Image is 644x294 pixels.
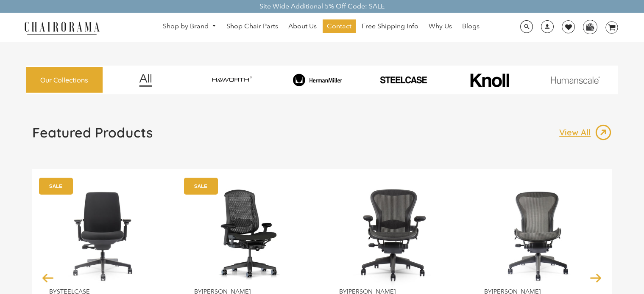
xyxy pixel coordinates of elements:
span: Blogs [462,22,480,31]
img: Herman Miller Celle Office Chair Renewed by Chairorama | Grey - chairorama [194,182,305,288]
span: Shop Chair Parts [226,22,278,31]
img: PHOTO-2024-07-09-00-53-10-removebg-preview.png [362,75,445,84]
img: image_10_1.png [451,72,528,88]
button: Next [588,270,603,285]
p: View All [559,127,595,138]
a: Shop Chair Parts [222,19,282,33]
text: SALE [194,183,207,189]
img: image_13.png [595,124,612,141]
img: Classic Aeron Chair (Renewed) - chairorama [484,182,595,288]
img: image_11.png [534,76,617,83]
img: Amia Chair by chairorama.com [49,182,160,288]
a: Free Shipping Info [357,19,423,33]
nav: DesktopNavigation [140,19,502,35]
img: image_8_173eb7e0-7579-41b4-bc8e-4ba0b8ba93e8.png [276,74,359,86]
a: Amia Chair by chairorama.com Renewed Amia Chair chairorama.com [49,182,160,288]
span: Free Shipping Info [362,22,418,31]
h1: Featured Products [32,124,153,141]
img: WhatsApp_Image_2024-07-12_at_16.23.01.webp [583,20,597,33]
a: Our Collections [26,67,103,93]
a: Featured Products [32,124,153,148]
a: Shop by Brand [159,20,220,33]
img: Herman Miller Classic Aeron Chair | Black | Size B (Renewed) - chairorama [339,182,450,288]
button: Previous [41,270,56,285]
img: image_7_14f0750b-d084-457f-979a-a1ab9f6582c4.png [190,71,273,89]
span: About Us [288,22,317,31]
a: About Us [284,19,321,33]
a: Contact [323,19,356,33]
span: Why Us [429,22,452,31]
a: Classic Aeron Chair (Renewed) - chairorama Classic Aeron Chair (Renewed) - chairorama [484,182,595,288]
a: Herman Miller Classic Aeron Chair | Black | Size B (Renewed) - chairorama Herman Miller Classic A... [339,182,450,288]
a: View All [559,124,612,141]
a: Herman Miller Celle Office Chair Renewed by Chairorama | Grey - chairorama Herman Miller Celle Of... [194,182,305,288]
a: Why Us [424,19,456,33]
img: image_12.png [122,74,169,87]
a: Blogs [458,19,484,33]
text: SALE [49,183,62,189]
span: Contact [327,22,351,31]
img: chairorama [20,20,104,35]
